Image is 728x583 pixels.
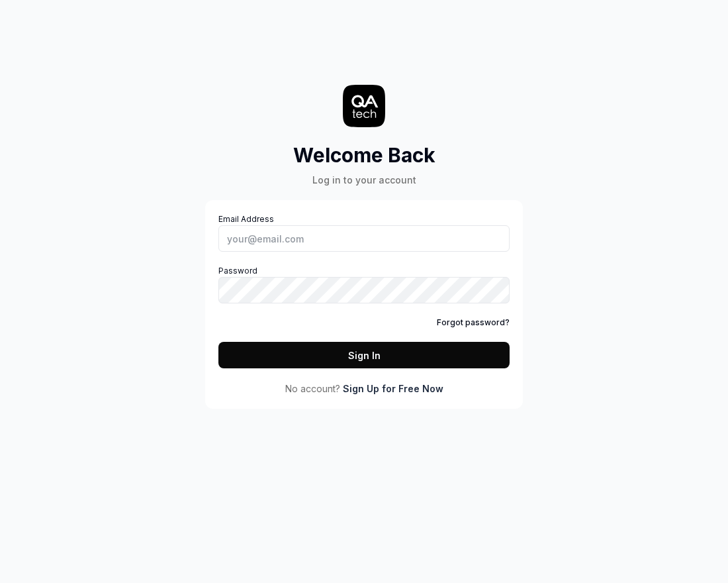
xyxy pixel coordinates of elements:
div: Log in to your account [293,173,435,187]
a: Forgot password? [437,317,510,329]
a: Sign Up for Free Now [343,382,443,396]
input: Password [218,277,510,303]
label: Email Address [218,213,510,252]
input: Email Address [218,225,510,252]
h2: Welcome Back [293,140,435,170]
button: Sign In [218,342,510,368]
span: No account? [285,382,340,396]
label: Password [218,265,510,303]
